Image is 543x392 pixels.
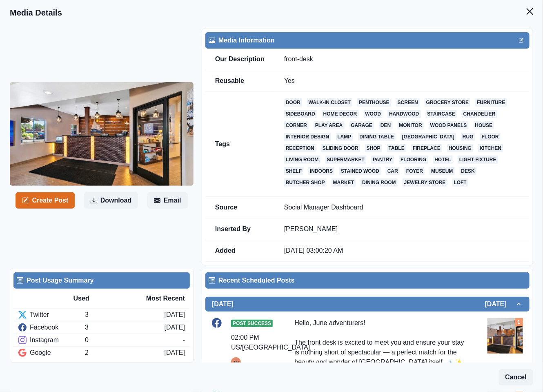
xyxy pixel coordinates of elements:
[284,121,309,129] a: corner
[321,144,360,152] a: sliding door
[18,335,85,345] div: Instagram
[480,133,501,141] a: floor
[361,178,398,187] a: dining room
[295,318,465,367] div: Hello, June adventurers! The front desk is excited to meet you and ensure your stay is nothing sh...
[284,110,317,118] a: sideboard
[10,82,194,185] img: l7gqm1kpjfbfp6av5yp5
[183,335,185,345] div: -
[475,98,507,107] a: furniture
[231,333,310,352] div: 02:00 PM US/[GEOGRAPHIC_DATA]
[339,167,381,175] a: stained wood
[425,98,470,107] a: grocery store
[322,110,359,118] a: home decor
[84,192,138,209] button: Download
[212,300,234,308] h2: [DATE]
[165,348,185,358] div: [DATE]
[85,348,164,358] div: 2
[205,218,274,240] td: Inserted By
[462,110,497,118] a: chandelier
[364,110,383,118] a: wood
[284,225,338,232] a: [PERSON_NAME]
[474,121,494,129] a: house
[396,98,420,107] a: screen
[284,98,302,107] a: door
[357,98,391,107] a: penthouse
[399,156,428,164] a: flooring
[205,297,530,312] button: [DATE][DATE]
[371,156,394,164] a: pantry
[403,178,447,187] a: jewelry store
[332,178,356,187] a: market
[16,192,75,209] button: Create Post
[433,156,453,164] a: hotel
[499,369,533,385] button: Cancel
[274,240,530,262] td: [DATE] 03:00:20 AM
[284,156,320,164] a: living room
[85,323,164,332] div: 3
[365,144,382,152] a: shop
[487,318,523,354] img: l7gqm1kpjfbfp6av5yp5
[129,294,185,303] div: Most Recent
[205,240,274,262] td: Added
[274,49,530,70] td: front-desk
[405,167,425,175] a: foyer
[387,144,406,152] a: table
[308,167,334,175] a: indoors
[85,310,164,320] div: 3
[458,156,498,164] a: light fixture
[231,320,273,327] span: Post Success
[325,156,367,164] a: supermarket
[461,133,475,141] a: rug
[379,121,392,129] a: den
[452,178,468,187] a: loft
[398,121,424,129] a: monitor
[233,357,239,367] div: Tony Manalo
[430,167,454,175] a: museum
[358,133,396,141] a: dining table
[284,133,331,141] a: interior design
[205,70,274,92] td: Reusable
[447,144,473,152] a: housing
[205,92,274,197] td: Tags
[73,294,129,303] div: Used
[165,323,185,332] div: [DATE]
[307,98,352,107] a: walk-in closet
[429,121,469,129] a: wood panels
[147,192,188,209] button: Email
[209,36,526,45] div: Media Information
[284,144,316,152] a: reception
[17,276,187,285] div: Post Usage Summary
[516,36,526,45] button: Edit
[386,167,400,175] a: car
[411,144,442,152] a: fireplace
[522,3,538,20] button: Close
[336,133,353,141] a: lamp
[205,49,274,70] td: Our Description
[426,110,457,118] a: staircase
[18,348,85,358] div: Google
[387,110,421,118] a: hardwood
[18,310,85,320] div: Twitter
[349,121,374,129] a: garage
[515,318,523,326] div: Total Media Attached
[284,178,327,187] a: butcher shop
[284,167,303,175] a: shelf
[478,144,503,152] a: kitchen
[460,167,476,175] a: desk
[205,197,274,218] td: Source
[485,300,515,308] h2: [DATE]
[401,133,456,141] a: [GEOGRAPHIC_DATA]
[18,323,85,332] div: Facebook
[85,335,182,345] div: 0
[274,70,530,92] td: Yes
[165,310,185,320] div: [DATE]
[284,203,520,212] p: Social Manager Dashboard
[314,121,345,129] a: play area
[209,276,526,285] div: Recent Scheduled Posts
